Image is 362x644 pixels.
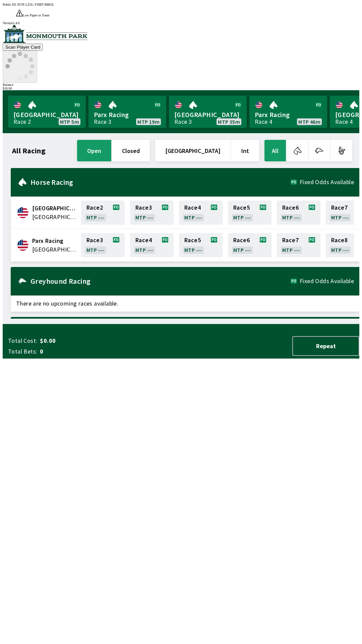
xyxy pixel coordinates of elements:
[13,110,80,119] span: [GEOGRAPHIC_DATA]
[179,201,223,225] a: Race4MTP ---
[17,3,54,6] span: B7JF-LZ5L-VHBT-MBOL
[86,247,105,253] span: MTP ---
[86,205,103,210] span: Race 2
[277,201,320,225] a: Race6MTP ---
[81,233,125,257] a: Race3MTP ---
[77,140,111,161] button: open
[331,205,348,210] span: Race 7
[249,96,327,128] a: Parx RacingRace 4MTP 46m
[60,119,79,124] span: MTP 5m
[282,215,300,220] span: MTP ---
[335,119,353,124] div: Race 4
[233,247,251,253] span: MTP ---
[228,201,271,225] a: Race5MTP ---
[137,119,160,124] span: MTP 19m
[40,337,145,345] span: $0.00
[135,205,152,210] span: Race 3
[8,347,37,356] span: Total Bets:
[3,3,359,6] div: Public ID:
[264,140,286,161] button: All
[40,347,145,356] span: 0
[331,247,349,253] span: MTP ---
[3,25,87,43] img: venue logo
[231,140,259,161] button: Int
[31,278,291,284] h2: Greyhound Racing
[300,179,354,185] span: Fixed Odds Available
[135,247,154,253] span: MTP ---
[81,201,125,225] a: Race2MTP ---
[130,233,174,257] a: Race4MTP ---
[174,119,192,124] div: Race 3
[86,215,105,220] span: MTP ---
[233,205,250,210] span: Race 5
[179,233,223,257] a: Race5MTP ---
[135,215,154,220] span: MTP ---
[86,237,103,243] span: Race 3
[94,110,161,119] span: Parx Racing
[135,237,152,243] span: Race 4
[233,237,250,243] span: Race 6
[218,119,240,124] span: MTP 35m
[184,237,201,243] span: Race 5
[300,278,354,284] span: Fixed Odds Available
[255,110,322,119] span: Parx Racing
[155,140,231,161] button: [GEOGRAPHIC_DATA]
[130,201,174,225] a: Race3MTP ---
[298,342,353,350] span: Repeat
[32,245,77,254] span: United States
[184,215,202,220] span: MTP ---
[13,119,31,124] div: Race 2
[331,215,349,220] span: MTP ---
[282,205,299,210] span: Race 6
[298,119,320,124] span: MTP 46m
[88,96,166,128] a: Parx RacingRace 3MTP 19m
[8,337,37,345] span: Total Cost:
[184,247,202,253] span: MTP ---
[12,148,46,153] h1: All Racing
[31,179,291,185] h2: Horse Racing
[3,83,359,87] div: Balance
[3,87,359,90] div: $ 18.00
[277,233,320,257] a: Race7MTP ---
[32,213,77,221] span: United States
[32,236,77,245] span: Parx Racing
[282,247,300,253] span: MTP ---
[233,215,251,220] span: MTP ---
[255,119,272,124] div: Race 4
[112,140,150,161] button: closed
[174,110,241,119] span: [GEOGRAPHIC_DATA]
[331,237,348,243] span: Race 8
[184,205,201,210] span: Race 4
[23,13,50,17] span: Low Paper or Toner
[292,336,359,356] button: Repeat
[282,237,299,243] span: Race 7
[169,96,247,128] a: [GEOGRAPHIC_DATA]Race 3MTP 35m
[228,233,271,257] a: Race6MTP ---
[94,119,111,124] div: Race 3
[11,296,359,312] span: There are no upcoming races available.
[32,204,77,213] span: Monmouth Park
[3,44,43,51] button: Scan Player Card
[3,21,359,25] div: Version 1.4.0
[8,96,86,128] a: [GEOGRAPHIC_DATA]Race 2MTP 5m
